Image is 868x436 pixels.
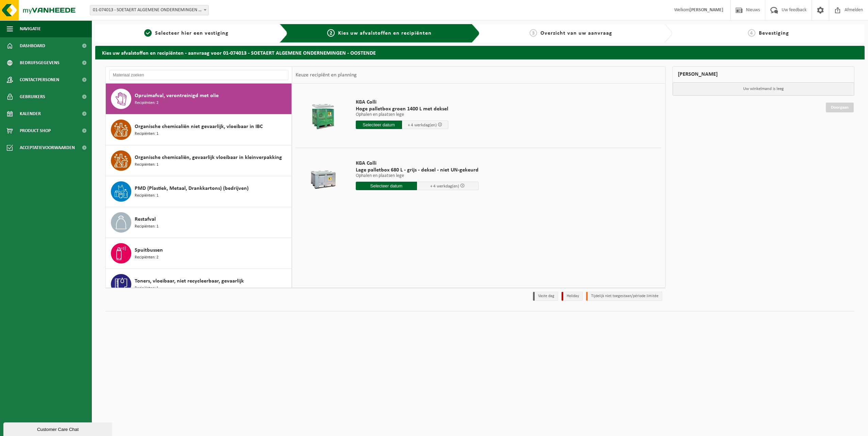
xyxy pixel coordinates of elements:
[135,246,163,254] span: Spuitbussen
[135,254,158,261] span: Recipiënten: 2
[135,277,244,285] span: Toners, vloeibaar, niet recycleerbaar, gevaarlijk
[356,167,479,174] span: Lage palletbox 680 L - grijs - deksel - niet UN-gekeurd
[135,223,158,230] span: Recipiënten: 1
[356,121,402,129] input: Selecteer datum
[748,29,755,37] span: 4
[135,153,282,162] span: Organische chemicaliën, gevaarlijk vloeibaar in kleinverpakking
[20,105,41,122] span: Kalender
[90,5,208,15] span: 01-074013 - SOETAERT ALGEMENE ONDERNEMINGEN - OOSTENDE
[327,29,335,37] span: 2
[430,184,459,188] span: + 4 werkdag(en)
[90,5,209,15] span: 01-074013 - SOETAERT ALGEMENE ONDERNEMINGEN - OOSTENDE
[540,31,612,36] span: Overzicht van uw aanvraag
[356,160,479,167] span: KGA Colli
[106,145,292,176] button: Organische chemicaliën, gevaarlijk vloeibaar in kleinverpakking Recipiënten: 1
[20,37,45,54] span: Dashboard
[109,70,288,80] input: Materiaal zoeken
[672,66,855,83] div: [PERSON_NAME]
[106,114,292,145] button: Organische chemicaliën niet gevaarlijk, vloeibaar in IBC Recipiënten: 1
[135,92,219,100] span: Opruimafval, verontreinigd met olie
[20,54,60,71] span: Bedrijfsgegevens
[135,162,158,168] span: Recipiënten: 1
[106,84,292,114] button: Opruimafval, verontreinigd met olie Recipiënten: 2
[106,238,292,269] button: Spuitbussen Recipiënten: 2
[135,215,156,223] span: Restafval
[292,67,360,84] div: Keuze recipiënt en planning
[826,103,854,112] a: Doorgaan
[135,123,263,131] span: Organische chemicaliën niet gevaarlijk, vloeibaar in IBC
[356,112,448,117] p: Ophalen en plaatsen lege
[99,29,274,37] a: 1Selecteer hier een vestiging
[689,7,723,13] strong: [PERSON_NAME]
[356,99,448,106] span: KGA Colli
[533,292,558,301] li: Vaste dag
[106,269,292,300] button: Toners, vloeibaar, niet recycleerbaar, gevaarlijk Recipiënten: 1
[20,139,75,156] span: Acceptatievoorwaarden
[586,292,662,301] li: Tijdelijk niet toegestaan/période limitée
[95,46,865,59] h2: Kies uw afvalstoffen en recipiënten - aanvraag voor 01-074013 - SOETAERT ALGEMENE ONDERNEMINGEN -...
[155,31,229,36] span: Selecteer hier een vestiging
[356,174,479,178] p: Ophalen en plaatsen lege
[530,29,537,37] span: 3
[759,31,789,36] span: Bevestiging
[144,29,152,37] span: 1
[20,71,59,88] span: Contactpersonen
[408,123,437,127] span: + 4 werkdag(en)
[673,83,854,95] p: Uw winkelmand is leeg
[106,176,292,207] button: PMD (Plastiek, Metaal, Drankkartons) (bedrijven) Recipiënten: 1
[20,88,45,105] span: Gebruikers
[135,184,249,193] span: PMD (Plastiek, Metaal, Drankkartons) (bedrijven)
[135,100,158,106] span: Recipiënten: 2
[20,122,51,139] span: Product Shop
[338,31,432,36] span: Kies uw afvalstoffen en recipiënten
[3,421,114,436] iframe: chat widget
[20,20,41,37] span: Navigatie
[135,193,158,199] span: Recipiënten: 1
[356,182,417,190] input: Selecteer datum
[562,292,583,301] li: Holiday
[135,285,158,292] span: Recipiënten: 1
[106,207,292,238] button: Restafval Recipiënten: 1
[135,131,158,137] span: Recipiënten: 1
[356,106,448,112] span: Hoge palletbox groen 1400 L met deksel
